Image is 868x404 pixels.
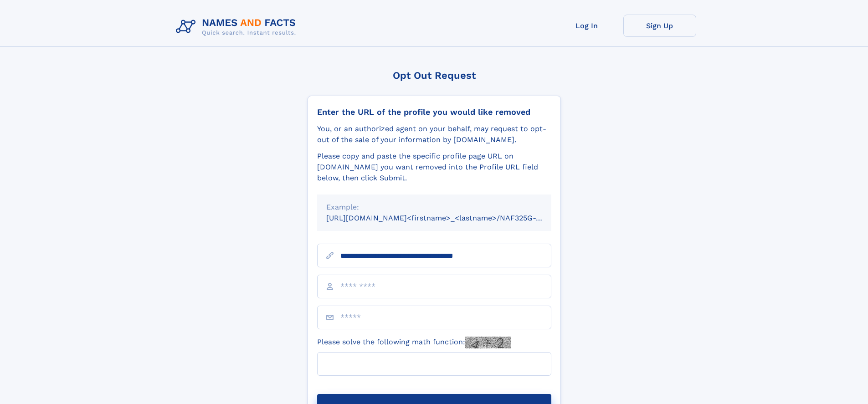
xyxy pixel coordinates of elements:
div: Opt Out Request [308,70,561,81]
div: Example: [326,202,542,213]
a: Log In [550,15,623,37]
div: Please copy and paste the specific profile page URL on [DOMAIN_NAME] you want removed into the Pr... [317,151,551,184]
img: Logo Names and Facts [172,15,303,39]
a: Sign Up [623,15,696,37]
div: Enter the URL of the profile you would like removed [317,107,551,117]
label: Please solve the following math function: [317,337,511,348]
div: You, or an authorized agent on your behalf, may request to opt-out of the sale of your informatio... [317,123,551,145]
small: [URL][DOMAIN_NAME]<firstname>_<lastname>/NAF325G-xxxxxxxx [326,214,569,222]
